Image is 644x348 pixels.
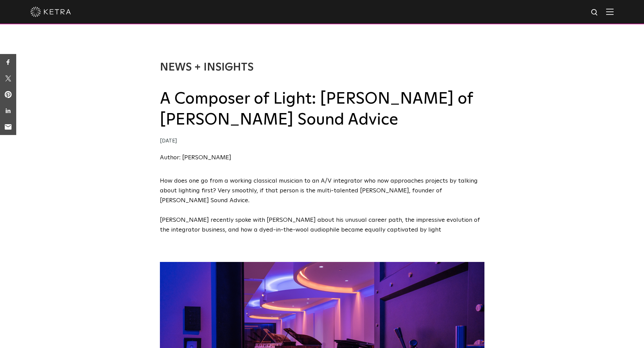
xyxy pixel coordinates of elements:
[160,155,231,161] a: Author: [PERSON_NAME]
[591,8,599,17] img: search icon
[160,136,484,146] div: [DATE]
[160,62,254,73] a: News + Insights
[30,7,71,17] img: ketra-logo-2019-white
[160,215,484,235] p: [PERSON_NAME] recently spoke with [PERSON_NAME] about his unusual career path, the impressive evo...
[160,176,484,205] p: How does one go from a working classical musician to an A/V integrator who now approaches project...
[160,88,484,131] h2: A Composer of Light: [PERSON_NAME] of [PERSON_NAME] Sound Advice
[606,8,614,15] img: Hamburger%20Nav.svg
